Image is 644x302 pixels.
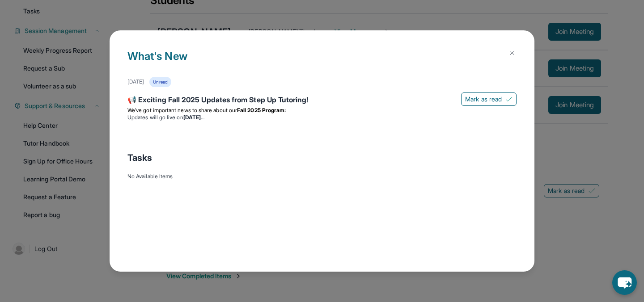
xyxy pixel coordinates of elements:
[127,114,517,121] li: Updates will go live on
[461,92,517,106] button: Mark as read
[127,151,152,164] span: Tasks
[149,77,171,87] div: Unread
[127,48,517,77] h1: What's New
[127,107,237,113] span: We’ve got important news to share about our
[505,96,513,103] img: Mark as read
[127,94,517,107] div: 📢 Exciting Fall 2025 Updates from Step Up Tutoring!
[612,270,637,295] button: chat-button
[237,107,286,113] strong: Fall 2025 Program:
[465,95,502,104] span: Mark as read
[127,78,144,85] div: [DATE]
[127,173,517,180] div: No Available Items
[508,49,516,56] img: Close Icon
[183,114,204,121] strong: [DATE]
